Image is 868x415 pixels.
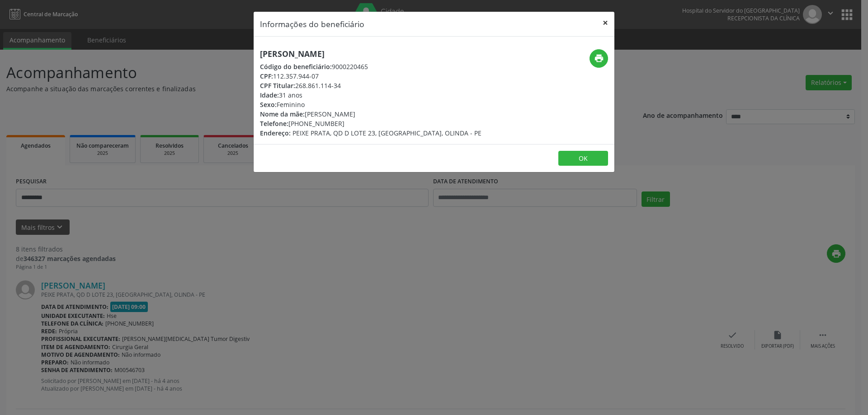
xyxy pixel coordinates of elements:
[260,62,481,71] div: 9000220465
[260,109,481,119] div: [PERSON_NAME]
[260,119,288,128] span: Telefone:
[260,81,481,90] div: 268.861.114-34
[260,100,277,109] span: Sexo:
[260,71,481,81] div: 112.357.944-07
[596,12,614,34] button: Close
[260,72,273,80] span: CPF:
[594,53,604,63] i: print
[260,100,481,109] div: Feminino
[260,129,291,137] span: Endereço:
[260,91,279,99] span: Idade:
[260,110,305,118] span: Nome da mãe:
[260,62,332,71] span: Código do beneficiário:
[260,49,481,59] h5: [PERSON_NAME]
[260,90,481,100] div: 31 anos
[590,49,608,68] button: print
[292,129,481,137] span: PEIXE PRATA, QD D LOTE 23, [GEOGRAPHIC_DATA], OLINDA - PE
[260,18,364,30] h5: Informações do beneficiário
[260,81,295,90] span: CPF Titular:
[558,151,608,166] button: OK
[260,119,481,128] div: [PHONE_NUMBER]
